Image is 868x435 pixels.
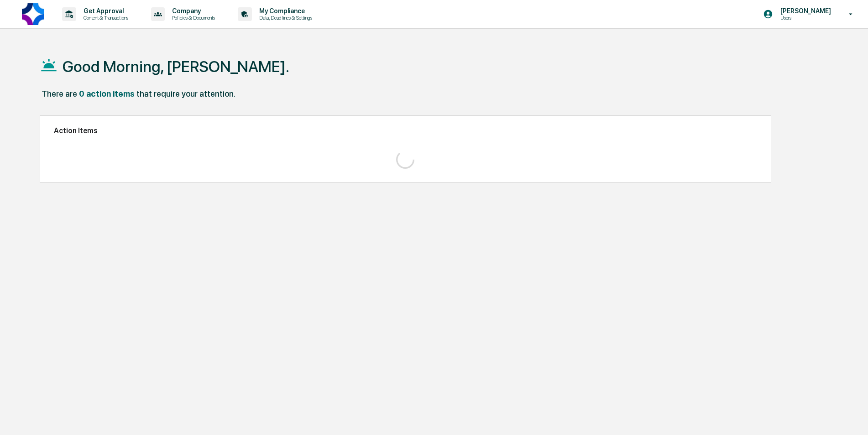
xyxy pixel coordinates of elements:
[165,15,220,21] p: Policies & Documents
[76,7,133,15] p: Get Approval
[76,15,133,21] p: Content & Transactions
[773,15,836,21] p: Users
[63,57,289,76] h1: Good Morning, [PERSON_NAME].
[79,89,135,98] div: 0 action items
[22,3,44,25] img: logo
[136,89,235,98] div: that require your attention.
[773,7,836,15] p: [PERSON_NAME]
[42,89,77,98] div: There are
[54,126,757,135] h2: Action Items
[252,7,317,15] p: My Compliance
[252,15,317,21] p: Data, Deadlines & Settings
[165,7,220,15] p: Company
